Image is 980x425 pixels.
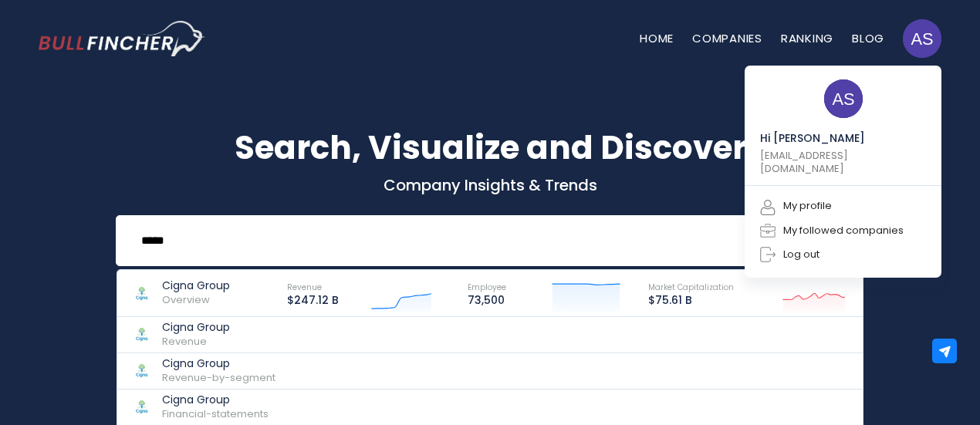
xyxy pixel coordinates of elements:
[117,270,863,317] a: Cigna Group Overview Revenue $247.12 B Employee 73,500 Market Capitalization $75.61 B
[39,21,205,56] img: Bullfincher logo
[760,223,904,238] a: Following My followed companies
[162,321,230,334] p: Cigna Group
[39,297,941,313] p: What's trending
[117,353,863,390] a: Cigna Group Revenue-by-segment
[692,30,762,46] a: Companies
[162,292,210,307] span: Overview
[648,294,734,307] p: $75.61 B
[648,282,734,293] span: Market Capitalization
[852,30,884,46] a: Blog
[39,175,941,195] p: Company Insights & Trends
[162,279,230,292] p: Cigna Group
[39,21,204,56] a: Go to homepage
[162,393,269,406] p: Cigna Group
[468,282,506,293] span: Employee
[760,197,832,215] a: User My profile
[760,131,926,176] div: Hi [PERSON_NAME]
[760,246,819,261] a: Logout Log out
[162,334,207,349] span: Revenue
[760,197,776,215] img: User
[162,357,275,370] p: Cigna Group
[287,282,322,293] span: Revenue
[468,294,506,307] p: 73,500
[117,317,863,353] a: Cigna Group Revenue
[162,370,275,385] span: Revenue-by-segment
[287,294,339,307] p: $247.12 B
[760,247,776,262] img: Logout
[760,223,776,238] img: Following
[760,148,848,176] a: [EMAIL_ADDRESS][DOMAIN_NAME]
[39,123,941,172] h1: Search, Visualize and Discover
[162,406,269,421] span: Financial-statements
[781,30,833,46] a: Ranking
[640,30,674,46] a: Home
